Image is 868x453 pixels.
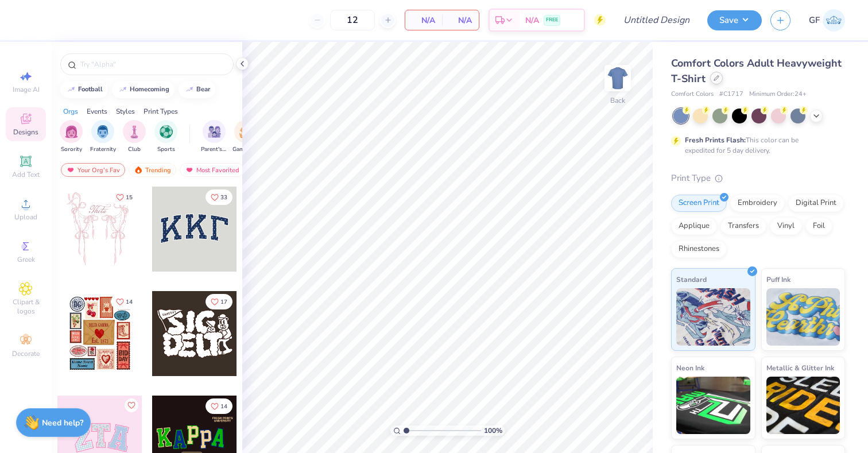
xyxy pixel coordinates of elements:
span: Puff Ink [766,273,790,285]
div: Trending [129,163,176,177]
span: Standard [676,273,707,285]
img: Neon Ink [676,377,750,434]
div: Embroidery [730,195,785,212]
span: Image AI [13,85,40,94]
div: Rhinestones [671,241,727,258]
span: Comfort Colors Adult Heavyweight T-Shirt [671,56,842,86]
span: Add Text [12,170,40,179]
div: football [78,86,103,92]
div: Vinyl [770,218,802,235]
button: filter button [90,120,116,154]
div: Print Types [144,106,178,117]
span: Sports [157,145,175,154]
button: filter button [60,120,83,154]
span: 14 [126,299,133,305]
div: Styles [116,106,135,117]
div: filter for Sorority [60,120,83,154]
span: Clipart & logos [6,297,46,316]
img: Grant Franey [823,9,845,32]
div: Screen Print [671,195,727,212]
span: 17 [220,299,227,305]
img: Fraternity Image [96,125,109,138]
img: Parent's Weekend Image [208,125,221,138]
input: Untitled Design [614,9,699,32]
button: Save [707,10,762,30]
div: filter for Fraternity [90,120,116,154]
div: filter for Game Day [232,120,259,154]
button: filter button [232,120,259,154]
span: 14 [220,404,227,409]
img: trend_line.gif [67,86,76,93]
input: Try "Alpha" [79,59,226,70]
span: 15 [126,195,133,200]
input: – – [330,10,375,30]
span: Parent's Weekend [201,145,227,154]
button: filter button [123,120,146,154]
strong: Fresh Prints Flash: [685,135,746,145]
span: N/A [449,14,472,26]
img: most_fav.gif [185,166,194,174]
span: Greek [17,255,35,264]
img: Sorority Image [65,125,78,138]
button: Like [206,189,232,205]
span: # C1717 [719,90,743,99]
strong: Need help? [42,417,83,428]
div: Transfers [720,218,766,235]
div: filter for Sports [154,120,177,154]
span: Game Day [232,145,259,154]
div: homecoming [130,86,169,92]
img: Sports Image [160,125,173,138]
span: FREE [546,16,558,24]
div: bear [196,86,210,92]
div: Applique [671,218,717,235]
button: Like [111,294,138,309]
span: Neon Ink [676,362,704,374]
span: Comfort Colors [671,90,714,99]
span: GF [809,14,820,27]
div: Most Favorited [180,163,245,177]
span: Minimum Order: 24 + [749,90,807,99]
button: filter button [154,120,177,154]
span: Fraternity [90,145,116,154]
img: Game Day Image [239,125,253,138]
span: Upload [14,212,37,222]
div: Your Org's Fav [61,163,125,177]
img: Metallic & Glitter Ink [766,377,840,434]
span: N/A [412,14,435,26]
div: filter for Parent's Weekend [201,120,227,154]
div: Foil [805,218,832,235]
span: Sorority [61,145,82,154]
img: Puff Ink [766,288,840,346]
span: N/A [525,14,539,26]
button: Like [206,294,232,309]
div: This color can be expedited for 5 day delivery. [685,135,826,156]
img: Club Image [128,125,141,138]
div: filter for Club [123,120,146,154]
span: Designs [13,127,38,137]
div: Back [610,95,625,106]
button: filter button [201,120,227,154]
img: Standard [676,288,750,346]
div: Print Type [671,172,845,185]
img: trending.gif [134,166,143,174]
button: Like [206,398,232,414]
a: GF [809,9,845,32]
button: Like [125,398,138,412]
button: Like [111,189,138,205]
div: Digital Print [788,195,844,212]
img: trend_line.gif [118,86,127,93]
span: 100 % [484,425,502,436]
button: football [60,81,108,98]
button: homecoming [112,81,175,98]
span: Club [128,145,141,154]
img: Back [606,67,629,90]
span: Metallic & Glitter Ink [766,362,834,374]
button: bear [179,81,215,98]
img: trend_line.gif [185,86,194,93]
div: Orgs [63,106,78,117]
span: 33 [220,195,227,200]
span: Decorate [12,349,40,358]
div: Events [87,106,107,117]
img: most_fav.gif [66,166,75,174]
